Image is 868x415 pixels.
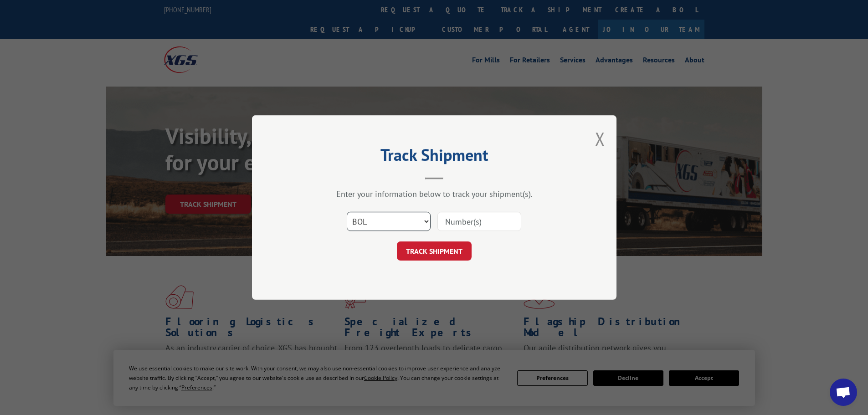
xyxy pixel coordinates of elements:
input: Number(s) [437,212,521,231]
div: Enter your information below to track your shipment(s). [298,189,571,199]
a: Open chat [830,379,857,406]
h2: Track Shipment [298,149,571,166]
button: Close modal [595,127,605,151]
button: TRACK SHIPMENT [397,241,472,261]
